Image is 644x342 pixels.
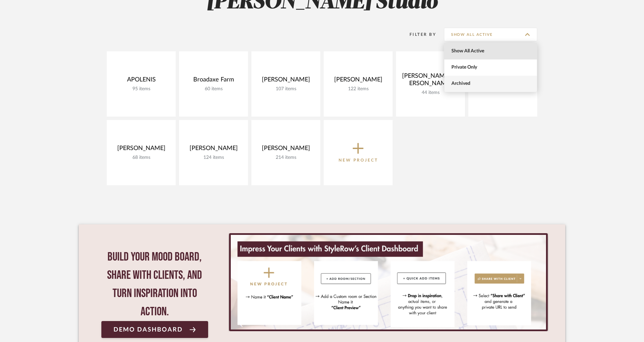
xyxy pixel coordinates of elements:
[257,76,315,86] div: [PERSON_NAME]
[112,86,170,92] div: 95 items
[401,72,460,90] div: [PERSON_NAME]/[PERSON_NAME]
[184,76,243,86] div: Broadaxe Farm
[257,155,315,161] div: 214 items
[329,76,387,86] div: [PERSON_NAME]
[451,81,531,87] span: Archived
[257,86,315,92] div: 107 items
[184,155,243,161] div: 124 items
[401,90,460,96] div: 44 items
[114,326,183,333] span: Demo Dashboard
[339,157,378,164] p: New Project
[324,120,393,185] button: New Project
[257,145,315,155] div: [PERSON_NAME]
[184,86,243,92] div: 60 items
[101,321,208,338] a: Demo Dashboard
[228,233,548,331] div: 0
[329,86,387,92] div: 122 items
[184,145,243,155] div: [PERSON_NAME]
[112,155,170,161] div: 68 items
[451,65,531,70] span: Private Only
[112,76,170,86] div: APOLENIS
[451,48,531,54] span: Show All Active
[401,31,436,38] div: Filter By
[231,235,546,329] img: StyleRow_Client_Dashboard_Banner__1_.png
[101,248,208,321] div: Build your mood board, share with clients, and turn inspiration into action.
[112,145,170,155] div: [PERSON_NAME]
